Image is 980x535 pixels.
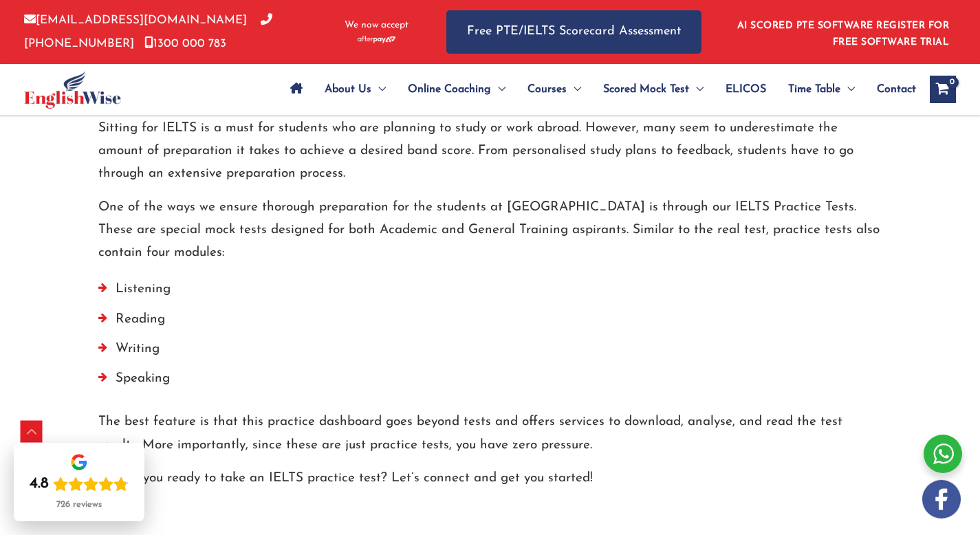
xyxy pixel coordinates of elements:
[397,65,516,113] a: Online CoachingMenu Toggle
[56,499,102,510] div: 726 reviews
[98,338,882,367] li: Writing
[325,65,371,113] span: About Us
[98,117,882,186] p: Sitting for IELTS is a must for students who are planning to study or work abroad. However, many ...
[144,38,226,50] a: 1300 000 783
[729,10,956,54] aside: Header Widget 1
[737,21,950,47] a: AI SCORED PTE SOFTWARE REGISTER FOR FREE SOFTWARE TRIAL
[345,19,409,32] span: We now accept
[777,65,866,113] a: Time TableMenu Toggle
[314,65,397,113] a: About UsMenu Toggle
[840,65,855,113] span: Menu Toggle
[98,411,882,457] p: The best feature is that this practice dashboard goes beyond tests and offers services to downloa...
[689,65,704,113] span: Menu Toggle
[24,14,272,49] a: [PHONE_NUMBER]
[567,65,581,113] span: Menu Toggle
[98,308,882,338] li: Reading
[516,65,592,113] a: CoursesMenu Toggle
[30,474,49,494] div: 4.8
[930,76,956,103] a: View Shopping Cart, empty
[527,65,567,113] span: Courses
[98,196,882,265] p: One of the ways we ensure thorough preparation for the students at [GEOGRAPHIC_DATA] is through o...
[491,65,505,113] span: Menu Toggle
[358,36,395,43] img: Afterpay-Logo
[866,65,916,113] a: Contact
[24,71,121,109] img: cropped-ew-logo
[877,65,916,113] span: Contact
[726,65,766,113] span: ELICOS
[408,65,491,113] span: Online Coaching
[371,65,386,113] span: Menu Toggle
[592,65,715,113] a: Scored Mock TestMenu Toggle
[98,467,882,490] p: So, are you ready to take an IELTS practice test? Let’s connect and get you started!
[98,367,882,397] li: Speaking
[922,480,961,518] img: white-facebook.png
[279,65,916,113] nav: Site Navigation: Main Menu
[788,65,840,113] span: Time Table
[24,14,247,26] a: [EMAIL_ADDRESS][DOMAIN_NAME]
[30,474,129,494] div: Rating: 4.8 out of 5
[98,278,882,307] li: Listening
[603,65,689,113] span: Scored Mock Test
[446,10,701,54] a: Free PTE/IELTS Scorecard Assessment
[715,65,777,113] a: ELICOS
